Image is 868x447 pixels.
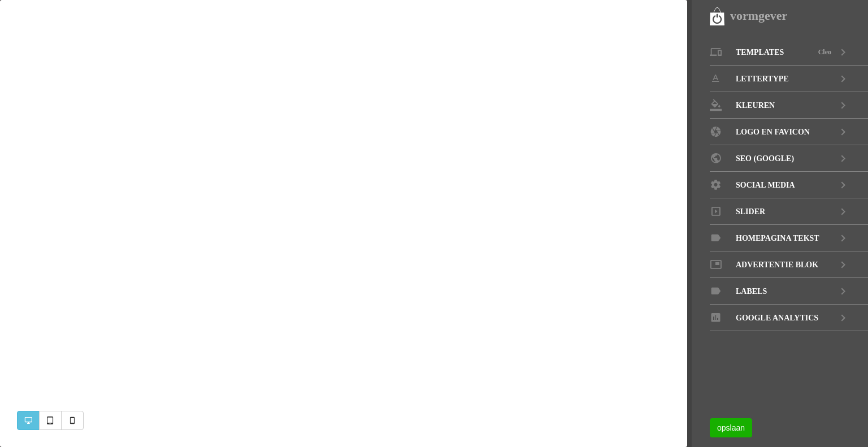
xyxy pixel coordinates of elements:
span: KLEUREN [736,92,775,119]
span: Slider [736,198,765,225]
a: opslaan [710,418,752,437]
span: SEO (GOOGLE) [736,145,794,172]
span: GOOGLE ANALYTICS [736,305,818,331]
a: Social media [710,172,868,198]
span: LABELS [736,278,767,305]
a: Homepagina tekst [710,225,868,251]
a: LOGO EN FAVICON [710,119,868,145]
span: Advertentie blok [736,251,818,278]
a: Templates Cleo [710,39,868,66]
span: Cleo [818,39,831,66]
a: KLEUREN [710,92,868,119]
span: LETTERTYPE [736,66,789,92]
span: LOGO EN FAVICON [736,119,810,145]
a: Slider [710,198,868,225]
a: Mobile [61,411,84,430]
span: Homepagina tekst [736,225,819,251]
a: LETTERTYPE [710,66,868,92]
a: Desktop [17,411,40,430]
a: Tablet [39,411,62,430]
span: Templates [736,39,784,66]
a: SEO (GOOGLE) [710,145,868,172]
a: LABELS [710,278,868,305]
span: Social media [736,172,795,198]
a: GOOGLE ANALYTICS [710,305,868,331]
a: Advertentie blok [710,251,868,278]
strong: vormgever [730,8,787,23]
